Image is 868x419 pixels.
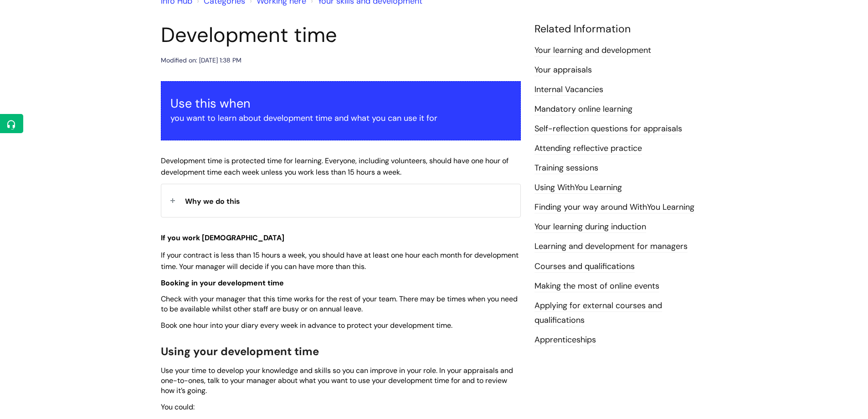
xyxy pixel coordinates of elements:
a: Your appraisals [534,64,592,76]
div: Modified on: [DATE] 1:38 PM [161,55,241,66]
span: Booking in your development time [161,278,284,288]
h3: Use this when [170,96,511,111]
a: Courses and qualifications [534,261,635,273]
a: Apprenticeships [534,334,596,346]
a: Applying for external courses and qualifications [534,300,662,326]
a: Making the most of online events [534,280,659,292]
span: You could: [161,402,195,412]
a: Finding your way around WithYou Learning [534,202,694,213]
a: Your learning during induction [534,221,646,233]
span: Development time is protected time for learning. Everyone, including volunteers, should have one ... [161,156,508,177]
span: Check with your manager that this time works for the rest of your team. There may be times when y... [161,294,518,314]
span: Use your time to develop your knowledge and skills so you can improve in your role. In your appra... [161,366,513,395]
span: Why we do this [185,197,240,206]
span: If your contract is less than 15 hours a week, you should have at least one hour each month for d... [161,250,519,271]
h4: Related Information [534,23,708,36]
span: Using your development time [161,344,319,358]
a: Self-reflection questions for appraisals [534,123,682,135]
span: If you work [DEMOGRAPHIC_DATA] [161,233,284,243]
a: Your learning and development [534,45,651,57]
a: Mandatory online learning [534,103,632,115]
a: Attending reflective practice [534,143,642,155]
a: Training sessions [534,162,598,174]
a: Learning and development for managers [534,241,688,253]
p: you want to learn about development time and what you can use it for [170,111,511,125]
a: Internal Vacancies [534,84,603,96]
span: Book one hour into your diary every week in advance to protect your development time. [161,321,452,330]
a: Using WithYou Learning [534,182,622,194]
h1: Development time [161,23,521,47]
